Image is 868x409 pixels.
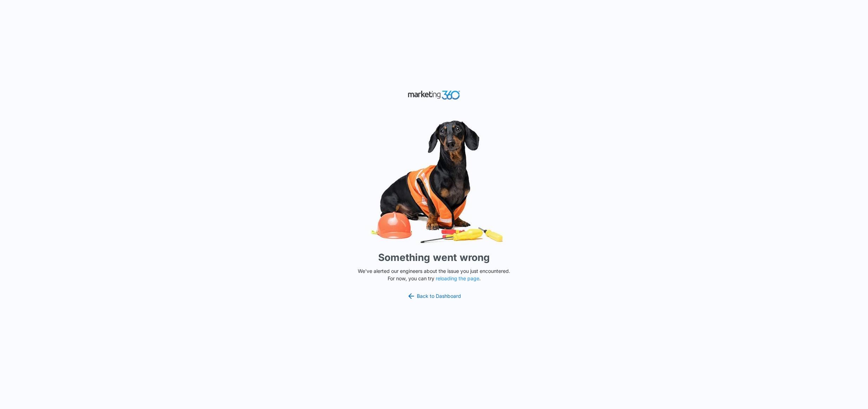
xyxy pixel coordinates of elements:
p: We've alerted our engineers about the issue you just encountered. For now, you can try . [355,267,513,282]
img: Sad Dog [329,116,539,247]
a: Back to Dashboard [407,292,461,300]
button: reloading the page [436,276,479,281]
img: Marketing 360 Logo [408,89,460,101]
h1: Something went wrong [378,250,490,265]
